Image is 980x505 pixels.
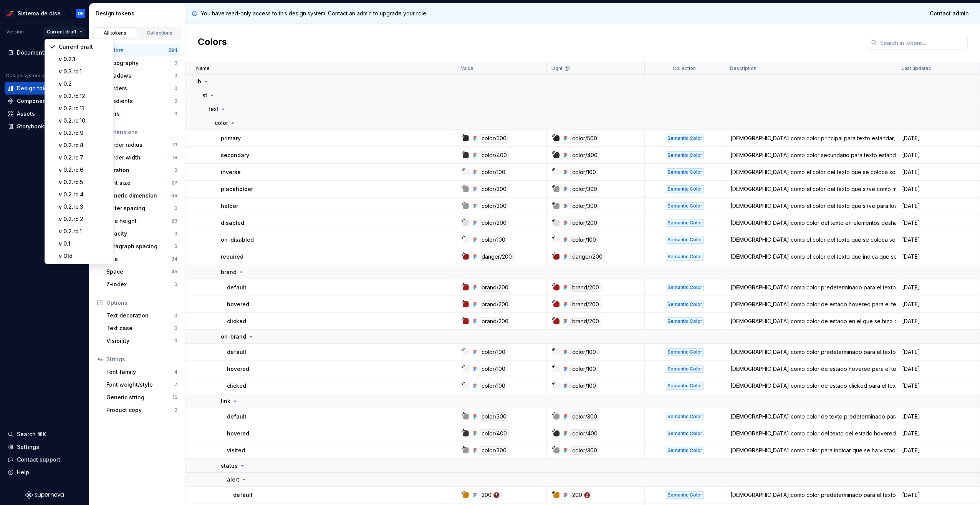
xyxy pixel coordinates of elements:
[59,191,109,198] div: v 0.2.rc.4
[59,129,109,137] div: v 0.2.rc.9
[59,154,109,161] div: v 0.2.rc.7
[59,215,109,223] div: v 0.2.rc.2
[59,240,109,248] div: v 0.1
[59,178,109,186] div: v 0.2.rc.5
[59,68,109,75] div: v 0.3.rc.1
[59,43,109,51] div: Current draft
[59,203,109,211] div: v 0.2.rc.3
[59,166,109,174] div: v 0.2.rc.6
[59,117,109,125] div: v 0.2.rc.10
[59,80,109,88] div: v 0.2
[59,141,109,149] div: v 0.2.rc.8
[59,228,109,235] div: v 0.2.rc.1
[59,252,109,260] div: v Old
[59,105,109,112] div: v 0.2.rc.11
[59,55,109,63] div: v 0.2.1
[59,92,109,100] div: v 0.2.rc.12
